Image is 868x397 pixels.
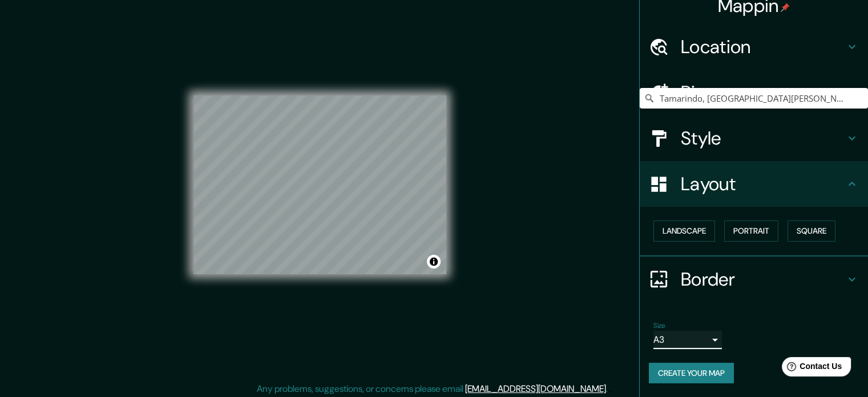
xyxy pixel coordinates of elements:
div: Location [640,24,868,70]
button: Create your map [649,363,734,384]
h4: Location [681,35,845,58]
div: Border [640,256,868,302]
button: Toggle attribution [427,255,441,268]
div: . [609,382,612,396]
h4: Layout [681,173,845,195]
h4: Style [681,127,845,150]
button: Square [788,220,835,242]
canvas: Map [193,95,446,274]
button: Portrait [724,220,778,242]
p: Any problems, suggestions, or concerns please email . [257,382,608,396]
input: Pick your city or area [640,88,868,109]
button: Landscape [653,220,715,242]
label: Size [653,320,665,330]
div: Layout [640,161,868,207]
div: Style [640,115,868,161]
div: A3 [653,331,722,349]
img: pin-icon.png [781,3,790,12]
a: [EMAIL_ADDRESS][DOMAIN_NAME] [465,383,606,395]
iframe: Help widget launcher [766,352,855,384]
h4: Border [681,268,845,291]
h4: Pins [681,81,845,104]
div: . [608,382,609,396]
div: Pins [640,70,868,115]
